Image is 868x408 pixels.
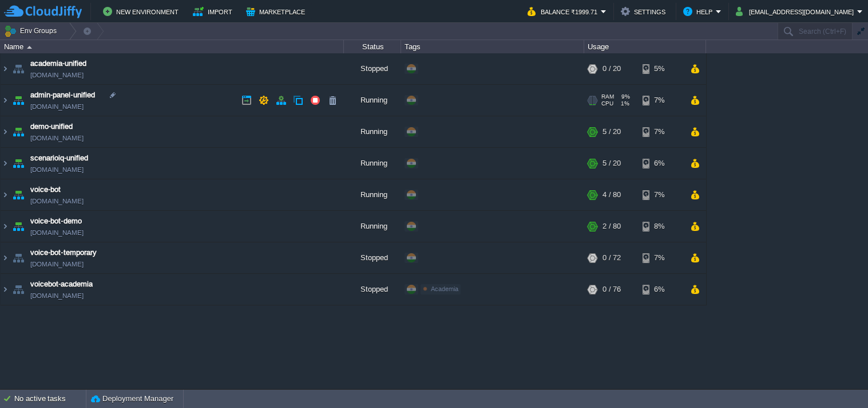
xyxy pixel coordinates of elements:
img: AMDAwAAAACH5BAEAAAAALAAAAAABAAEAAAICRAEAOw== [1,179,10,210]
a: [DOMAIN_NAME] [30,132,84,144]
a: [DOMAIN_NAME] [30,290,84,301]
a: [DOMAIN_NAME] [30,195,84,207]
div: 7% [643,179,680,210]
a: voice-bot-demo [30,215,82,227]
div: 4 / 80 [603,179,621,210]
img: AMDAwAAAACH5BAEAAAAALAAAAAABAAEAAAICRAEAOw== [1,211,10,242]
button: Import [193,5,236,18]
div: 8% [643,211,680,242]
div: Running [344,211,401,242]
img: AMDAwAAAACH5BAEAAAAALAAAAAABAAEAAAICRAEAOw== [10,179,26,210]
div: 6% [643,274,680,305]
div: Stopped [344,274,401,305]
a: voice-bot-temporary [30,247,97,258]
a: scenarioiq-unified [30,152,88,164]
div: Stopped [344,53,401,84]
div: 7% [643,242,680,273]
img: AMDAwAAAACH5BAEAAAAALAAAAAABAAEAAAICRAEAOw== [10,148,26,179]
div: 6% [643,148,680,179]
div: 5% [643,53,680,84]
a: voicebot-academia [30,278,93,290]
img: CloudJiffy [4,5,82,19]
div: 0 / 76 [603,274,621,305]
div: Status [344,40,401,53]
div: Name [1,40,343,53]
div: 2 / 80 [603,211,621,242]
span: 1% [618,100,629,107]
button: Marketplace [246,5,308,18]
div: 5 / 20 [603,148,621,179]
div: Running [344,85,401,116]
img: AMDAwAAAACH5BAEAAAAALAAAAAABAAEAAAICRAEAOw== [27,46,32,49]
button: New Environment [103,5,182,18]
button: Help [683,5,716,18]
img: AMDAwAAAACH5BAEAAAAALAAAAAABAAEAAAICRAEAOw== [10,116,26,147]
a: [DOMAIN_NAME] [30,258,84,270]
div: 7% [643,85,680,116]
img: AMDAwAAAACH5BAEAAAAALAAAAAABAAEAAAICRAEAOw== [1,274,10,305]
div: Stopped [344,242,401,273]
img: AMDAwAAAACH5BAEAAAAALAAAAAABAAEAAAICRAEAOw== [1,53,10,84]
div: Usage [585,40,706,53]
img: AMDAwAAAACH5BAEAAAAALAAAAAABAAEAAAICRAEAOw== [1,85,10,116]
img: AMDAwAAAACH5BAEAAAAALAAAAAABAAEAAAICRAEAOw== [1,148,10,179]
button: [EMAIL_ADDRESS][DOMAIN_NAME] [736,5,857,18]
a: [DOMAIN_NAME] [30,101,84,112]
img: AMDAwAAAACH5BAEAAAAALAAAAAABAAEAAAICRAEAOw== [1,116,10,147]
a: [DOMAIN_NAME] [30,227,84,238]
img: AMDAwAAAACH5BAEAAAAALAAAAAABAAEAAAICRAEAOw== [10,53,26,84]
button: Balance ₹1999.71 [528,5,601,18]
img: AMDAwAAAACH5BAEAAAAALAAAAAABAAEAAAICRAEAOw== [1,242,10,273]
img: AMDAwAAAACH5BAEAAAAALAAAAAABAAEAAAICRAEAOw== [10,242,26,273]
img: AMDAwAAAACH5BAEAAAAALAAAAAABAAEAAAICRAEAOw== [10,85,26,116]
a: voice-bot [30,184,61,195]
a: [DOMAIN_NAME] [30,69,84,81]
img: AMDAwAAAACH5BAEAAAAALAAAAAABAAEAAAICRAEAOw== [10,211,26,242]
div: Tags [402,40,584,53]
div: 0 / 20 [603,53,621,84]
div: 0 / 72 [603,242,621,273]
a: admin-panel-unified [30,89,95,101]
div: Running [344,116,401,147]
img: AMDAwAAAACH5BAEAAAAALAAAAAABAAEAAAICRAEAOw== [10,274,26,305]
span: Academia [431,285,458,292]
span: CPU [601,100,613,107]
div: Running [344,148,401,179]
a: [DOMAIN_NAME] [30,164,84,175]
span: 9% [619,93,630,100]
div: Running [344,179,401,210]
button: Deployment Manager [91,393,173,405]
div: 7% [643,116,680,147]
a: demo-unified [30,121,73,132]
div: No active tasks [14,390,86,408]
div: 5 / 20 [603,116,621,147]
button: Settings [621,5,669,18]
a: academia-unified [30,58,86,69]
span: RAM [601,93,614,100]
button: Env Groups [4,23,61,39]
